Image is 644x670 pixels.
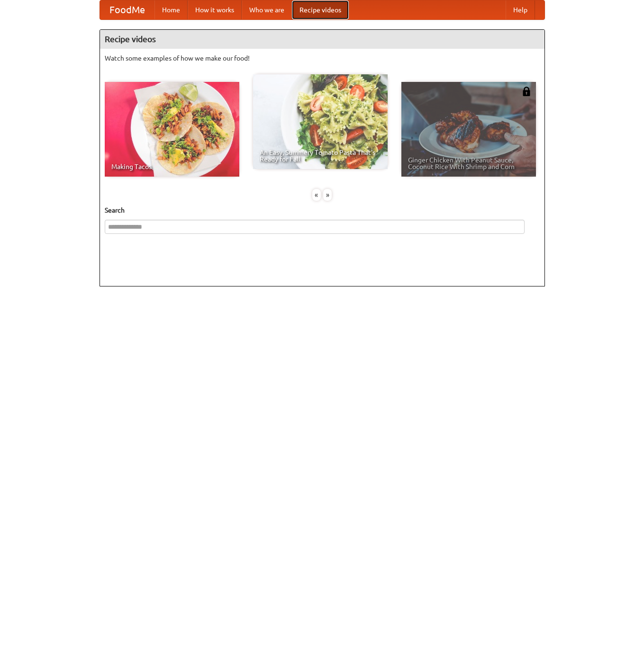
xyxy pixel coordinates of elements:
a: How it works [188,0,242,19]
a: Who we are [242,0,292,19]
a: Making Tacos [105,82,239,177]
a: FoodMe [100,0,154,19]
a: Home [154,0,188,19]
h4: Recipe videos [100,30,544,49]
p: Watch some examples of how we make our food! [105,54,540,63]
a: Help [506,0,535,19]
a: An Easy, Summery Tomato Pasta That's Ready for Fall [253,74,388,169]
span: An Easy, Summery Tomato Pasta That's Ready for Fall [260,149,381,162]
img: 483408.png [522,87,531,96]
div: » [323,189,332,201]
a: Recipe videos [292,0,349,19]
h5: Search [105,205,540,215]
div: « [312,189,321,201]
span: Making Tacos [111,163,233,170]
